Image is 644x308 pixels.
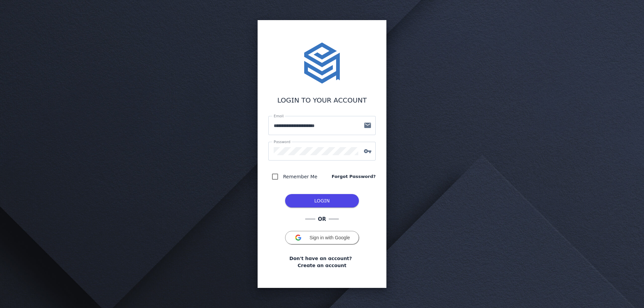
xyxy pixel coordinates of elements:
img: stacktome.svg [301,42,343,84]
a: Forgot Password? [332,173,376,180]
label: Remember Me [282,173,317,181]
span: Sign in with Google [310,235,350,240]
mat-label: Password [274,140,290,144]
button: Sign in with Google [285,231,359,244]
mat-icon: vpn_key [360,147,376,155]
span: OR [315,215,329,223]
span: Don't have an account? [289,255,352,262]
div: LOGIN TO YOUR ACCOUNT [268,95,376,105]
span: LOGIN [314,198,330,203]
mat-icon: mail [360,121,376,129]
mat-label: Email [274,114,283,118]
a: Create an account [298,262,346,269]
button: LOG IN [285,194,359,207]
